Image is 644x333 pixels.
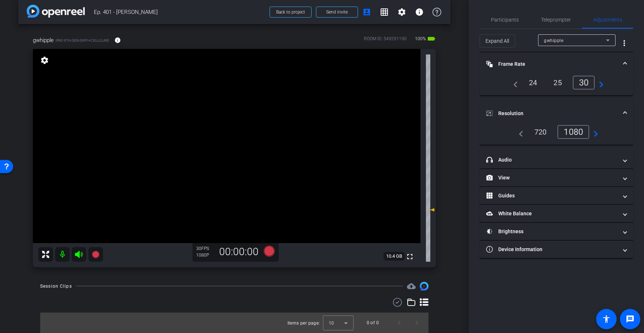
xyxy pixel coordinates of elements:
div: 720 [529,126,552,138]
mat-icon: navigate_next [589,128,598,136]
span: iPad 9th Gen (WiFi+Cellular) [56,38,109,43]
mat-icon: settings [39,56,50,65]
mat-expansion-panel-header: Device Information [480,241,633,258]
button: Send invite [316,7,358,18]
span: Destinations for your clips [407,282,416,291]
mat-expansion-panel-header: Frame Rate [480,52,633,76]
mat-icon: settings [397,8,406,16]
mat-icon: grid_on [380,8,389,16]
span: Teleprompter [541,17,571,22]
div: 30 [196,246,214,251]
mat-panel-title: Guides [486,192,618,200]
div: 00:00:00 [214,246,263,258]
div: Session Clips [40,283,72,290]
mat-icon: message [626,315,635,323]
mat-icon: accessibility [602,315,611,323]
div: Items per page: [287,319,320,327]
mat-panel-title: Brightness [486,228,618,235]
span: 100% [414,33,427,45]
div: ROOM ID: 549291190 [364,35,407,46]
mat-icon: fullscreen [405,252,414,261]
span: gwhipple [544,38,563,43]
span: Send invite [326,9,348,15]
mat-panel-title: Frame Rate [486,60,618,68]
button: Next page [408,314,426,332]
mat-expansion-panel-header: Guides [480,187,633,204]
img: app-logo [27,5,85,18]
mat-panel-title: View [486,174,618,182]
div: 1080P [196,252,214,258]
mat-icon: info [415,8,424,16]
span: gwhipple [33,36,54,44]
span: Ep. 401 - [PERSON_NAME] [94,5,265,19]
div: 1080 [557,125,589,139]
mat-panel-title: Audio [486,156,618,164]
mat-expansion-panel-header: View [480,169,633,186]
button: Previous page [390,314,408,332]
mat-icon: battery_std [427,34,436,43]
div: 30 [573,76,595,90]
div: Resolution [480,125,633,145]
mat-icon: -10 dB [426,205,435,214]
mat-panel-title: Resolution [486,110,618,117]
span: Back to project [276,10,305,15]
mat-icon: cloud_upload [407,282,416,291]
button: Expand All [480,34,515,48]
div: Frame Rate [480,76,633,95]
button: Back to project [270,7,312,18]
mat-icon: account_box [362,8,371,16]
button: More Options for Adjustments Panel [616,34,633,52]
span: 10.4 GB [384,252,405,261]
mat-expansion-panel-header: Audio [480,151,633,169]
div: 25 [548,76,567,89]
span: Expand All [485,34,509,48]
mat-icon: info [114,37,121,43]
mat-expansion-panel-header: Resolution [480,102,633,125]
span: Participants [491,17,519,22]
div: 24 [523,76,543,89]
mat-icon: more_vert [620,39,629,48]
span: Adjustments [593,17,622,22]
img: Session clips [420,282,428,291]
mat-icon: navigate_next [595,78,603,87]
mat-panel-title: Device Information [486,246,618,253]
mat-icon: navigate_before [515,128,523,136]
div: 0 of 0 [367,319,379,326]
mat-expansion-panel-header: White Balance [480,205,633,222]
mat-panel-title: White Balance [486,210,618,217]
mat-icon: navigate_before [509,78,518,87]
span: FPS [201,246,209,251]
mat-expansion-panel-header: Brightness [480,223,633,240]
